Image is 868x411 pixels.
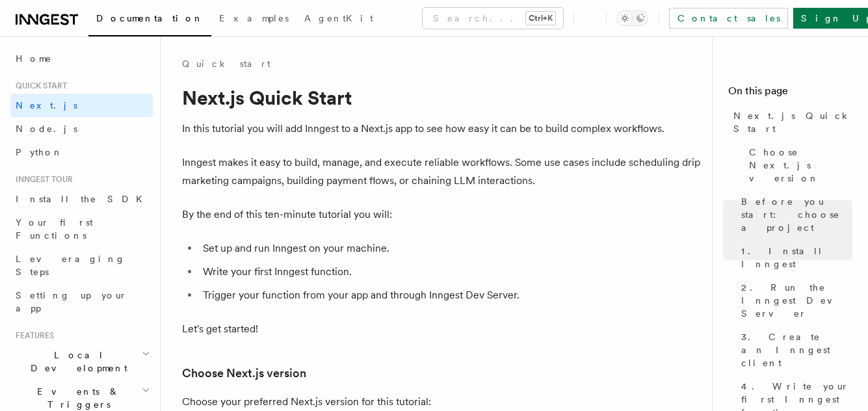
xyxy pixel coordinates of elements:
a: Next.js Quick Start [728,104,852,140]
span: Events & Triggers [10,385,142,411]
span: Home [16,52,52,65]
p: Let's get started! [182,320,702,338]
span: Python [16,147,63,157]
li: Trigger your function from your app and through Inngest Dev Server. [199,286,702,304]
a: Install the SDK [10,187,153,211]
span: Quick start [10,81,67,91]
span: Node.js [16,124,77,134]
button: Local Development [10,343,153,380]
a: Documentation [88,4,211,36]
a: Choose Next.js version [744,140,852,190]
p: By the end of this ten-minute tutorial you will: [182,205,702,224]
p: Choose your preferred Next.js version for this tutorial: [182,393,702,411]
span: Choose Next.js version [749,146,852,185]
span: Documentation [96,13,204,23]
span: Next.js [16,100,77,111]
span: Features [10,330,54,341]
span: Local Development [10,349,142,375]
span: Examples [219,13,289,23]
a: Home [10,47,153,70]
span: 3. Create an Inngest client [741,330,852,369]
span: Next.js Quick Start [733,109,852,135]
span: Leveraging Steps [16,254,125,277]
a: Node.js [10,117,153,140]
li: Write your first Inngest function. [199,263,702,281]
span: Inngest tour [10,174,73,185]
p: In this tutorial you will add Inngest to a Next.js app to see how easy it can be to build complex... [182,120,702,138]
span: 1. Install Inngest [741,245,852,271]
span: Setting up your app [16,290,127,313]
a: Setting up your app [10,284,153,320]
li: Set up and run Inngest on your machine. [199,239,702,258]
kbd: Ctrl+K [526,12,555,25]
a: Choose Next.js version [182,364,306,382]
span: Before you start: choose a project [741,195,852,234]
a: 2. Run the Inngest Dev Server [736,276,852,325]
h1: Next.js Quick Start [182,86,702,109]
span: AgentKit [304,13,373,23]
a: AgentKit [296,4,381,35]
span: Install the SDK [16,194,150,204]
span: Your first Functions [16,217,93,241]
span: 2. Run the Inngest Dev Server [741,281,852,320]
a: 1. Install Inngest [736,239,852,276]
a: Your first Functions [10,211,153,247]
a: Quick start [182,57,270,70]
a: Contact sales [669,8,788,29]
a: Examples [211,4,296,35]
a: Before you start: choose a project [736,190,852,239]
a: Next.js [10,94,153,117]
a: Leveraging Steps [10,247,153,284]
p: Inngest makes it easy to build, manage, and execute reliable workflows. Some use cases include sc... [182,153,702,190]
button: Search...Ctrl+K [423,8,563,29]
a: Python [10,140,153,164]
a: 3. Create an Inngest client [736,325,852,375]
h4: On this page [728,83,852,104]
button: Toggle dark mode [617,10,648,26]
